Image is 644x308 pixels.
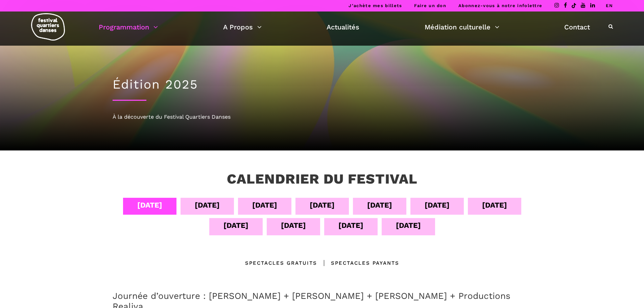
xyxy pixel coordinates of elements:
div: Spectacles Payants [317,259,399,267]
div: [DATE] [195,199,220,211]
h1: Édition 2025 [113,77,532,92]
a: Programmation [99,21,158,33]
a: EN [606,3,613,8]
a: Faire un don [414,3,446,8]
h3: Calendrier du festival [227,171,418,188]
a: A Propos [223,21,262,33]
div: Spectacles gratuits [245,259,317,267]
a: Abonnez-vous à notre infolettre [458,3,542,8]
img: logo-fqd-med [31,13,65,41]
div: [DATE] [396,219,421,231]
div: [DATE] [338,219,363,231]
div: À la découverte du Festival Quartiers Danses [113,113,532,121]
a: J’achète mes billets [349,3,402,8]
div: [DATE] [223,219,248,231]
div: [DATE] [252,199,277,211]
div: [DATE] [482,199,507,211]
div: [DATE] [425,199,450,211]
a: Actualités [327,21,359,33]
div: [DATE] [310,199,335,211]
div: [DATE] [281,219,306,231]
a: Médiation culturelle [425,21,499,33]
div: [DATE] [137,199,162,211]
div: [DATE] [367,199,392,211]
a: Contact [564,21,590,33]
